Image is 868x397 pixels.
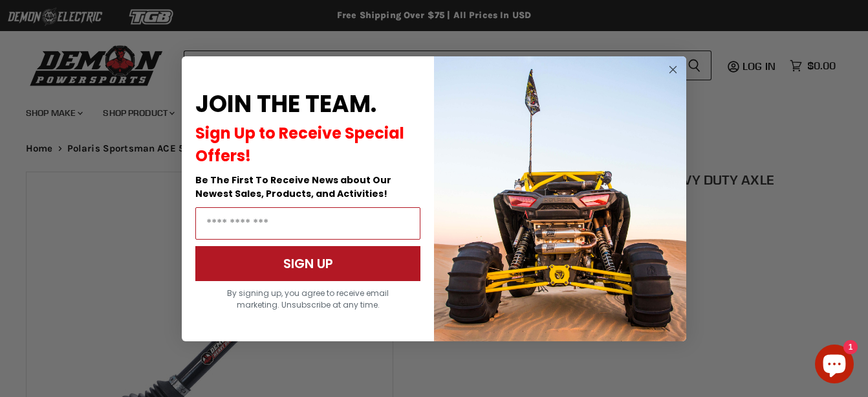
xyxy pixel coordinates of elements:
inbox-online-store-chat: Shopify online store chat [811,345,858,387]
img: a9095488-b6e7-41ba-879d-588abfab540b.jpeg [434,56,686,341]
span: By signing up, you agree to receive email marketing. Unsubscribe at any time. [227,288,389,310]
button: Close dialog [665,62,681,78]
button: SIGN UP [195,246,420,281]
input: Email Address [195,207,420,240]
span: Be The First To Receive News about Our Newest Sales, Products, and Activities! [195,174,391,200]
span: Sign Up to Receive Special Offers! [195,122,404,166]
span: JOIN THE TEAM. [195,87,376,120]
